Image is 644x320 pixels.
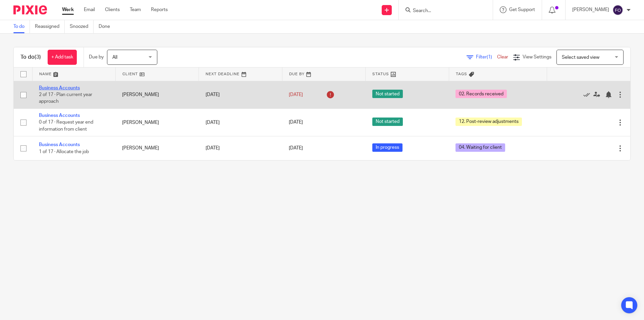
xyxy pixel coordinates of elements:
[115,81,199,108] td: [PERSON_NAME]
[20,54,41,61] h1: To do
[62,6,74,13] a: Work
[372,143,402,152] span: In progress
[35,20,65,33] a: Reassigned
[523,55,551,59] span: View Settings
[199,108,282,136] td: [DATE]
[612,5,623,15] img: svg%3E
[105,6,120,13] a: Clients
[39,113,80,118] a: Business Accounts
[289,92,303,97] span: [DATE]
[562,55,599,60] span: Select saved view
[509,7,535,12] span: Get Support
[70,20,94,33] a: Snoozed
[487,55,492,59] span: (1)
[289,146,303,151] span: [DATE]
[112,55,117,60] span: All
[39,92,92,104] span: 2 of 17 · Plan current year approach
[48,50,77,65] a: + Add task
[289,120,303,125] span: [DATE]
[199,136,282,160] td: [DATE]
[39,86,80,90] a: Business Accounts
[89,54,104,60] p: Due by
[199,81,282,108] td: [DATE]
[456,72,467,76] span: Tags
[130,6,141,13] a: Team
[13,5,47,14] img: Pixie
[372,90,403,98] span: Not started
[455,90,507,98] span: 02. Records received
[39,142,80,147] a: Business Accounts
[583,91,593,98] a: Mark as done
[35,54,41,60] span: (3)
[497,55,508,59] a: Clear
[151,6,168,13] a: Reports
[115,136,199,160] td: [PERSON_NAME]
[115,108,199,136] td: [PERSON_NAME]
[99,20,115,33] a: Done
[455,118,522,126] span: 12. Post-review adjustments
[476,55,497,59] span: Filter
[39,120,93,132] span: 0 of 17 · Request year end information from client
[84,6,95,13] a: Email
[572,6,609,13] p: [PERSON_NAME]
[412,8,473,14] input: Search
[13,20,30,33] a: To do
[372,118,403,126] span: Not started
[39,149,89,154] span: 1 of 17 · Allocate the job
[455,143,505,152] span: 04. Waiting for client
